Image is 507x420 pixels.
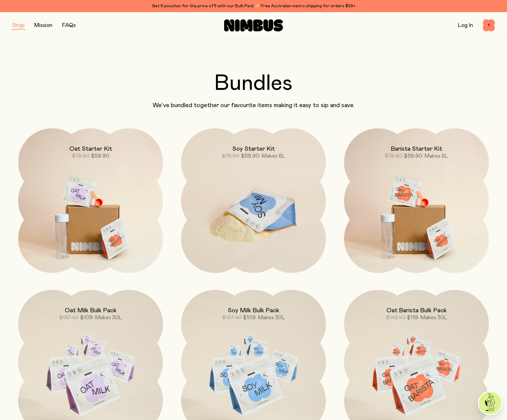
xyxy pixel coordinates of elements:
[69,145,112,153] h2: Oat Starter Kit
[12,73,495,94] h2: Bundles
[80,315,93,320] span: $109
[407,315,418,320] span: $119
[386,315,406,320] span: $143.40
[222,315,242,320] span: $137.40
[259,153,285,159] span: • Makes 8L
[418,315,447,320] span: • Makes 30L
[12,2,495,10] div: Get 6 pouches for the price of 5 with our Bulk Pack ✨ Free Australian metro shipping for orders $59+
[232,145,275,153] h2: Soy Starter Kit
[222,153,240,159] span: $76.80
[181,128,326,273] a: Soy Starter Kit$76.80$59.90• Makes 8L
[386,307,447,314] h2: Oat Barista Bulk Pack
[391,145,442,153] h2: Barista Starter Kit
[385,153,403,159] span: $78.80
[483,19,495,31] button: 1
[12,102,495,109] p: We’ve bundled together our favourite items making it easy to sip and save.
[422,153,448,159] span: • Makes 8L
[479,392,501,414] img: agent
[91,153,109,159] span: $59.90
[256,315,285,320] span: • Makes 30L
[65,307,117,314] h2: Oat Milk Bulk Pack
[404,153,422,159] span: $59.90
[458,23,473,28] a: Log In
[72,153,90,159] span: $78.80
[18,128,163,273] a: Oat Starter Kit$78.80$59.90
[243,315,256,320] span: $109
[241,153,259,159] span: $59.90
[344,128,489,273] a: Barista Starter Kit$78.80$59.90• Makes 8L
[228,307,279,314] h2: Soy Milk Bulk Pack
[34,23,52,28] a: Mission
[93,315,122,320] span: • Makes 30L
[62,23,76,28] a: FAQs
[59,315,79,320] span: $137.40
